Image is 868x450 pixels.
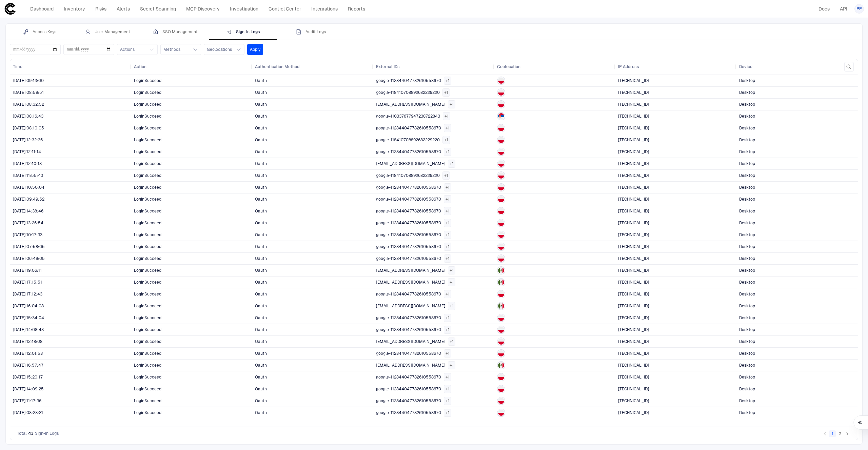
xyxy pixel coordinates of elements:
span: Desktop [739,292,755,296]
span: Oauth [255,363,267,368]
span: [TECHNICAL_ID] [618,327,649,332]
span: PP [856,6,862,12]
img: PL [498,244,504,250]
span: [DATE] 08:32:52 [13,102,44,107]
span: LoginSucceed [134,304,161,308]
span: [DATE] 08:16:43 [13,114,43,119]
span: LoginSucceed [134,173,161,178]
span: Sign-In Logs [35,431,59,436]
span: [EMAIL_ADDRESS][DOMAIN_NAME] [376,102,445,107]
span: Oauth [255,221,267,225]
span: + 1 [445,114,449,119]
span: LoginSucceed [134,161,161,166]
span: [DATE] 13:26:54 [13,221,43,225]
span: Desktop [739,102,755,107]
span: Oauth [255,78,267,83]
span: + 1 [450,280,454,285]
button: Methods [160,44,201,55]
span: + 1 [446,374,450,380]
span: google-118410708892682229220 [376,90,440,95]
span: Desktop [739,256,755,261]
span: [TECHNICAL_ID] [618,126,649,130]
img: PL [498,386,504,392]
img: PL [498,78,504,84]
span: + 1 [446,327,450,332]
span: [TECHNICAL_ID] [618,387,649,391]
span: + 1 [444,137,448,143]
img: PL [498,208,504,214]
span: Desktop [739,232,755,237]
span: [TECHNICAL_ID] [618,185,649,190]
img: PL [498,398,504,404]
img: PL [498,255,504,262]
span: Oauth [255,351,267,356]
span: [TECHNICAL_ID] [618,398,649,403]
span: Desktop [739,244,755,249]
span: [DATE] 09:49:52 [13,197,44,202]
button: Actions [117,44,158,55]
a: Integrations [308,4,341,14]
span: [TECHNICAL_ID] [618,339,649,344]
img: PL [498,220,504,226]
span: [DATE] 09:13:00 [13,78,44,83]
span: [TECHNICAL_ID] [618,221,649,225]
span: [TECHNICAL_ID] [618,315,649,320]
span: LoginSucceed [134,221,161,225]
img: PL [498,232,504,238]
span: google-112844047782610558670 [376,256,441,261]
span: google-112844047782610558670 [376,220,441,226]
img: PL [498,172,504,179]
span: [TECHNICAL_ID] [618,292,649,296]
div: Sign-In Logs [226,29,260,35]
span: + 1 [446,315,450,321]
span: LoginSucceed [134,375,161,380]
span: Oauth [255,327,267,332]
span: [TECHNICAL_ID] [618,114,649,119]
span: + 1 [446,149,450,155]
img: PL [498,350,504,356]
span: [DATE] 17:12:43 [13,292,42,296]
span: google-112844047782610558670 [376,291,441,297]
span: google-112844047782610558670 [376,149,441,155]
span: + 1 [446,256,450,261]
span: LoginSucceed [134,327,161,332]
span: [DATE] 08:59:51 [13,90,44,95]
span: LoginSucceed [134,126,161,130]
span: [DATE] 14:38:46 [13,209,43,213]
span: External IDs [376,64,400,69]
button: Go to page 2 [836,430,843,437]
img: PL [498,149,504,155]
span: google-112844047782610558670 [376,197,441,202]
span: Desktop [739,398,755,403]
span: Oauth [255,304,267,308]
span: [TECHNICAL_ID] [618,256,649,261]
img: MX [498,303,504,309]
span: [DATE] 14:09:25 [13,387,44,391]
span: Device [739,64,752,69]
a: MCP Discovery [183,4,223,14]
span: [TECHNICAL_ID] [618,268,649,273]
img: RS [498,113,504,119]
img: PL [498,125,504,131]
span: [DATE] 19:06:11 [13,268,42,273]
span: Desktop [739,387,755,391]
span: Oauth [255,102,267,107]
span: [TECHNICAL_ID] [618,244,649,249]
span: [EMAIL_ADDRESS][DOMAIN_NAME] [376,339,445,344]
span: google-112844047782610558670 [376,386,441,392]
span: LoginSucceed [134,209,161,213]
span: [TECHNICAL_ID] [618,209,649,213]
span: LoginSucceed [134,351,161,356]
span: 43 [28,431,34,436]
span: [TECHNICAL_ID] [618,102,649,107]
span: LoginSucceed [134,268,161,273]
span: [TECHNICAL_ID] [618,78,649,83]
span: Desktop [739,185,755,190]
span: Oauth [255,232,267,237]
span: Desktop [739,161,755,166]
span: LoginSucceed [134,292,161,296]
span: LoginSucceed [134,197,161,202]
span: LoginSucceed [134,114,161,119]
span: Oauth [255,244,267,249]
img: PL [498,374,504,380]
